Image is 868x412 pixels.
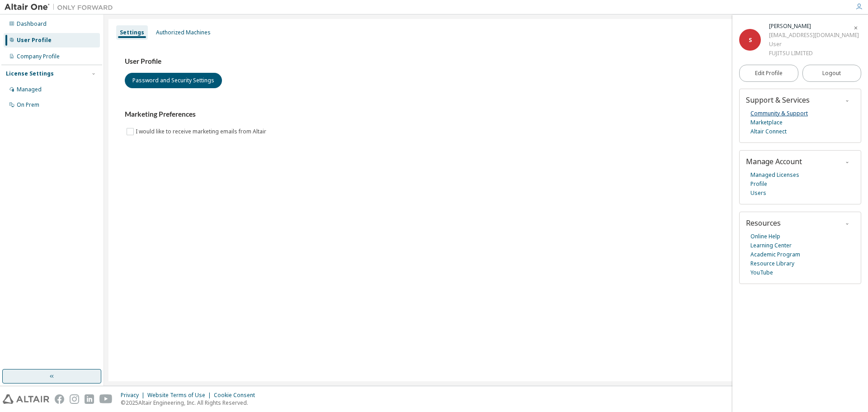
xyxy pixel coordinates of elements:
h3: Marketing Preferences [125,110,847,119]
a: Edit Profile [739,65,798,82]
div: User Profile [17,37,52,44]
button: Password and Security Settings [125,73,222,88]
a: Users [750,189,766,198]
div: Settings [120,29,144,36]
div: License Settings [6,70,54,77]
p: © 2025 Altair Engineering, Inc. All Rights Reserved. [121,399,260,407]
a: Managed Licenses [750,170,799,180]
span: Logout [822,69,841,78]
span: S [749,36,752,44]
div: Company Profile [17,53,60,60]
span: Resources [746,218,781,228]
div: Website Terms of Use [147,392,214,399]
img: instagram.svg [70,394,79,404]
img: altair_logo.svg [3,394,49,404]
img: Altair One [5,3,118,12]
span: Support & Services [746,95,810,105]
a: Online Help [750,232,780,241]
span: Edit Profile [755,70,783,77]
a: Profile [750,180,767,189]
div: User [769,40,859,49]
a: Community & Support [750,109,808,118]
h3: User Profile [125,57,847,66]
div: FUJITSU LIMITED [769,49,859,58]
div: On Prem [17,101,39,109]
label: I would like to receive marketing emails from Altair [136,126,268,137]
button: Logout [802,65,862,82]
div: Privacy [121,392,147,399]
a: Resource Library [750,259,794,268]
a: Academic Program [750,250,800,259]
a: YouTube [750,268,773,277]
div: Cookie Consent [214,392,260,399]
div: Dashboard [17,20,47,28]
span: Manage Account [746,156,802,166]
img: linkedin.svg [85,394,94,404]
div: Managed [17,86,42,93]
div: Shunji Harima [769,22,859,31]
img: youtube.svg [99,394,113,404]
img: facebook.svg [55,394,64,404]
div: Authorized Machines [156,29,211,36]
a: Marketplace [750,118,783,127]
a: Learning Center [750,241,792,250]
div: [EMAIL_ADDRESS][DOMAIN_NAME] [769,31,859,40]
a: Altair Connect [750,127,787,136]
